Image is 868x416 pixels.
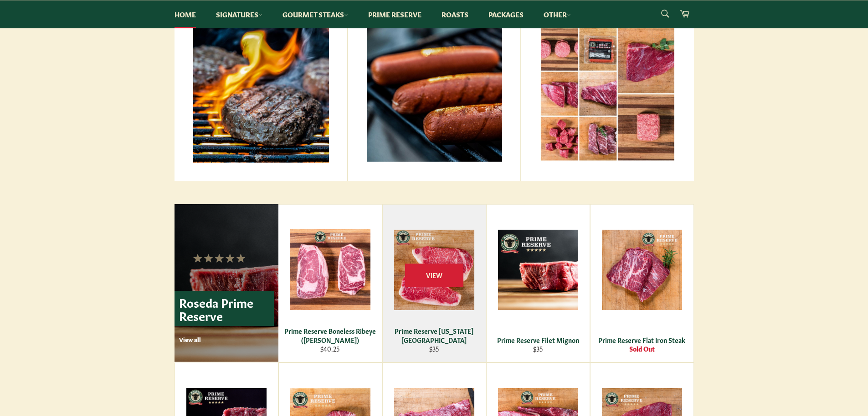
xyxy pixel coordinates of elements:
[432,0,478,28] a: Roasts
[479,0,533,28] a: Packages
[179,335,274,343] p: View all
[596,344,688,353] div: Sold Out
[534,0,580,28] a: Other
[278,204,382,363] a: Prime Reserve Boneless Ribeye (Delmonico) Prime Reserve Boneless Ribeye ([PERSON_NAME]) $40.25
[388,326,480,344] div: Prime Reserve [US_STATE][GEOGRAPHIC_DATA]
[175,291,274,326] p: Roseda Prime Reserve
[492,344,584,353] div: $35
[492,336,584,344] div: Prime Reserve Filet Mignon
[486,204,590,363] a: Prime Reserve Filet Mignon Prime Reserve Filet Mignon $35
[165,0,205,28] a: Home
[382,204,486,363] a: Prime Reserve New York Strip Prime Reserve [US_STATE][GEOGRAPHIC_DATA] $35 View
[175,204,278,362] a: Roseda Prime Reserve View all
[207,0,272,28] a: Signatures
[359,0,431,28] a: Prime Reserve
[590,204,694,363] a: Prime Reserve Flat Iron Steak Prime Reserve Flat Iron Steak Sold Out
[498,230,578,310] img: Prime Reserve Filet Mignon
[290,229,370,310] img: Prime Reserve Boneless Ribeye (Delmonico)
[602,230,682,310] img: Prime Reserve Flat Iron Steak
[273,0,357,28] a: Gourmet Steaks
[284,326,376,344] div: Prime Reserve Boneless Ribeye ([PERSON_NAME])
[284,344,376,353] div: $40.25
[596,336,688,344] div: Prime Reserve Flat Iron Steak
[405,263,463,287] span: View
